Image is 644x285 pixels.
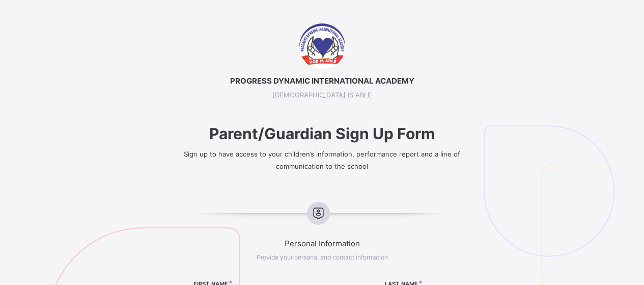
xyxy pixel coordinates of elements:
span: Sign up to have access to your children’s information, performance report and a line of communica... [184,150,460,170]
span: Parent/Guardian Sign Up Form [161,124,483,143]
span: PROGRESS DYNAMIC INTERNATIONAL ACADEMY [161,76,483,86]
span: [DEMOGRAPHIC_DATA] IS ABLE [161,91,483,99]
span: Provide your personal and contact information [257,253,388,261]
span: Personal Information [161,239,483,248]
